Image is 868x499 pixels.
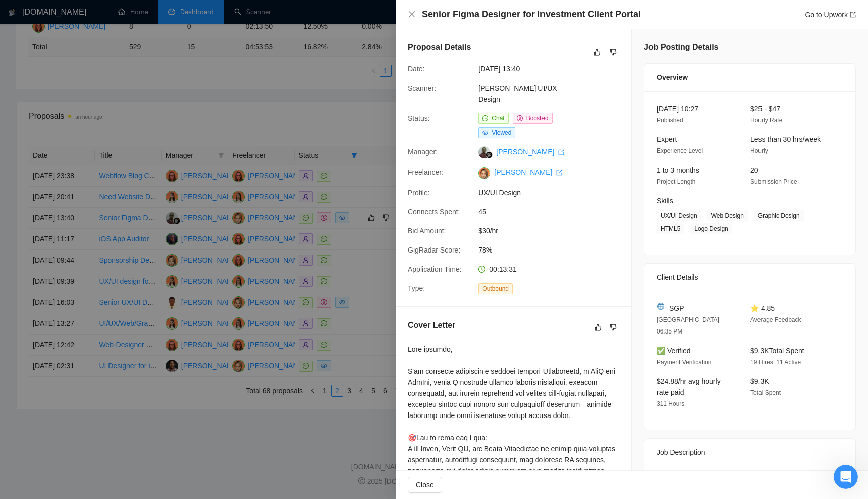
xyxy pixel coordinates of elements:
[805,11,856,19] a: Go to Upworkexport
[408,168,444,176] span: Freelancer:
[750,377,769,385] span: $9.3K
[422,8,641,21] h4: Senior Figma Designer for Investment Client Portal
[408,84,436,92] span: Scanner:
[657,347,691,355] span: ✅ Verified
[408,10,416,19] button: Close
[489,265,517,273] span: 00:13:31
[482,115,488,121] span: message
[657,439,843,466] div: Job Description
[657,210,701,221] span: UX/UI Design
[657,72,688,83] span: Overview
[478,225,629,236] span: $30/hr
[690,223,732,234] span: Logo Design
[408,114,430,122] span: Status:
[657,166,699,174] span: 1 to 3 months
[408,284,425,292] span: Type:
[657,147,703,154] span: Experience Level
[750,347,804,355] span: $9.3K Total Spent
[482,130,488,136] span: eye
[750,135,821,143] span: Less than 30 hrs/week
[496,148,564,156] a: [PERSON_NAME] export
[657,223,684,234] span: HTML5
[408,41,471,53] h5: Proposal Details
[478,63,629,74] span: [DATE] 13:40
[707,210,748,221] span: Web Design
[750,117,782,124] span: Hourly Rate
[657,400,684,407] span: 311 Hours
[750,359,801,366] span: 19 Hires, 11 Active
[657,359,711,366] span: Payment Verification
[592,321,604,334] button: like
[478,187,629,198] span: UX/UI Design
[591,46,603,58] button: like
[558,149,564,155] span: export
[657,105,698,113] span: [DATE] 10:27
[408,148,438,156] span: Manager:
[850,12,856,18] span: export
[657,197,673,205] span: Skills
[750,316,801,323] span: Average Feedback
[478,84,557,103] a: [PERSON_NAME] UI/UX Design
[478,206,629,217] span: 45
[610,323,617,331] span: dislike
[754,210,804,221] span: Graphic Design
[408,265,462,273] span: Application Time:
[657,117,683,124] span: Published
[408,208,460,216] span: Connects Spent:
[526,115,549,122] span: Boosted
[416,479,434,490] span: Close
[517,115,523,121] span: dollar
[492,115,504,122] span: Chat
[657,303,664,310] img: 🌐
[594,48,601,56] span: like
[750,389,781,396] span: Total Spent
[408,227,446,235] span: Bid Amount:
[610,48,617,56] span: dislike
[834,465,858,489] iframe: Intercom live chat
[408,10,416,18] span: close
[657,135,677,143] span: Expert
[478,283,513,294] span: Outbound
[750,304,775,312] span: ⭐ 4.85
[657,178,695,185] span: Project Length
[595,323,602,331] span: like
[556,170,562,176] span: export
[494,168,562,176] a: [PERSON_NAME] export
[607,46,619,58] button: dislike
[408,319,455,331] h5: Cover Letter
[478,266,485,273] span: clock-circle
[408,477,442,493] button: Close
[607,321,619,334] button: dislike
[750,147,768,154] span: Hourly
[478,244,629,256] span: 78%
[750,105,780,113] span: $25 - $47
[657,264,843,291] div: Client Details
[669,303,684,314] span: SGP
[408,65,424,73] span: Date:
[750,166,758,174] span: 20
[486,151,493,158] img: gigradar-bm.png
[644,41,718,53] h5: Job Posting Details
[750,178,797,185] span: Submission Price
[478,167,490,179] img: c1CohYAXboxf3xIDvNlZIw5tEw-4F3fJwsd0EGfEYK7-kuO9-3SMWl8no2T-Fao4WL
[657,377,721,396] span: $24.88/hr avg hourly rate paid
[408,246,460,254] span: GigRadar Score:
[657,316,719,335] span: [GEOGRAPHIC_DATA] 06:35 PM
[408,189,430,197] span: Profile:
[492,129,511,136] span: Viewed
